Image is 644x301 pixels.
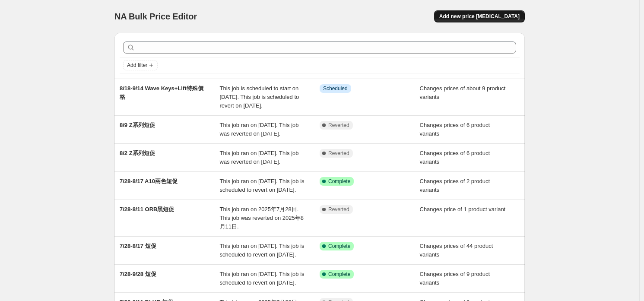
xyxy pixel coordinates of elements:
span: This job ran on [DATE]. This job is scheduled to revert on [DATE]. [220,243,305,258]
span: 7/28-8/11 ORB黑短促 [120,206,174,212]
span: 8/9 Z系列短促 [120,122,155,128]
span: 7/28-8/17 A10兩色短促 [120,178,178,184]
span: 8/18-9/14 Wave Keys+Lift特殊價格 [120,85,203,100]
span: NA Bulk Price Editor [114,12,197,21]
span: Reverted [328,150,349,157]
span: Changes prices of 6 product variants [420,150,490,165]
button: Add filter [123,60,158,70]
span: Complete [328,271,350,278]
span: Add new price [MEDICAL_DATA] [439,13,520,20]
span: This job ran on 2025年7月28日. This job was reverted on 2025年8月11日. [220,206,304,230]
span: This job ran on [DATE]. This job is scheduled to revert on [DATE]. [220,178,305,193]
span: 7/28-9/28 短促 [120,271,156,277]
span: Changes prices of 9 product variants [420,271,490,286]
span: Changes prices of 2 product variants [420,178,490,193]
span: This job ran on [DATE]. This job was reverted on [DATE]. [220,122,299,137]
span: Complete [328,178,350,185]
span: Changes price of 1 product variant [420,206,506,212]
span: Reverted [328,122,349,129]
span: Add filter [127,62,147,69]
span: 8/2 Z系列短促 [120,150,155,156]
span: Complete [328,243,350,250]
span: This job ran on [DATE]. This job is scheduled to revert on [DATE]. [220,271,305,286]
span: Scheduled [323,85,348,92]
span: Changes prices of about 9 product variants [420,85,506,100]
span: Reverted [328,206,349,213]
span: 7/28-8/17 短促 [120,243,156,249]
span: This job is scheduled to start on [DATE]. This job is scheduled to revert on [DATE]. [220,85,299,109]
span: Changes prices of 6 product variants [420,122,490,137]
span: Changes prices of 44 product variants [420,243,493,258]
button: Add new price [MEDICAL_DATA] [434,10,525,22]
span: This job ran on [DATE]. This job was reverted on [DATE]. [220,150,299,165]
